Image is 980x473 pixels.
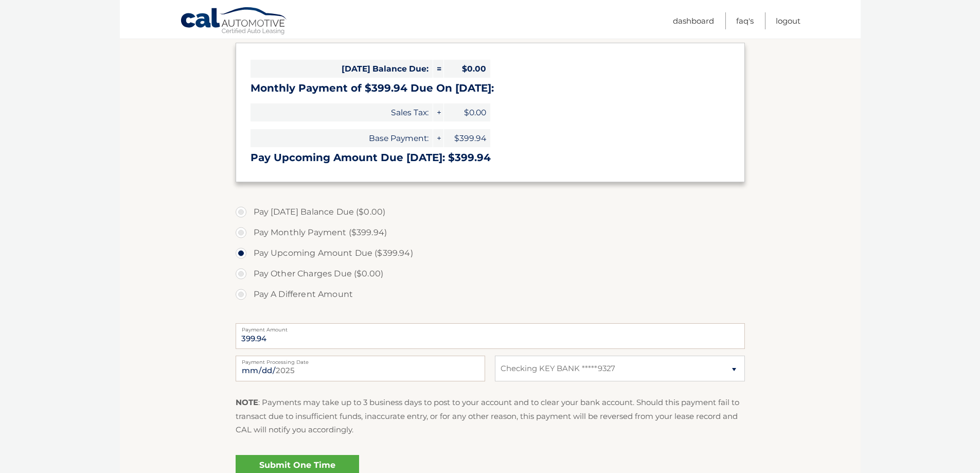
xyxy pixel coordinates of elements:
label: Pay A Different Amount [236,284,745,305]
h3: Pay Upcoming Amount Due [DATE]: $399.94 [251,151,730,164]
span: $0.00 [444,103,490,121]
h3: Monthly Payment of $399.94 Due On [DATE]: [251,82,730,95]
a: Dashboard [673,12,714,29]
label: Payment Processing Date [236,356,485,364]
a: FAQ's [736,12,754,29]
input: Payment Amount [236,323,745,349]
span: $0.00 [444,60,490,78]
strong: NOTE [236,397,258,407]
span: = [433,60,443,78]
span: + [433,129,443,147]
label: Pay Other Charges Due ($0.00) [236,264,745,284]
span: + [433,103,443,121]
input: Payment Date [236,356,485,381]
label: Pay [DATE] Balance Due ($0.00) [236,202,745,222]
a: Cal Automotive [180,7,288,37]
label: Pay Monthly Payment ($399.94) [236,222,745,243]
span: Sales Tax: [251,103,433,121]
span: $399.94 [444,129,490,147]
span: [DATE] Balance Due: [251,60,433,78]
label: Payment Amount [236,323,745,331]
p: : Payments may take up to 3 business days to post to your account and to clear your bank account.... [236,396,745,436]
a: Logout [776,12,800,29]
label: Pay Upcoming Amount Due ($399.94) [236,243,745,264]
span: Base Payment: [251,129,433,147]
